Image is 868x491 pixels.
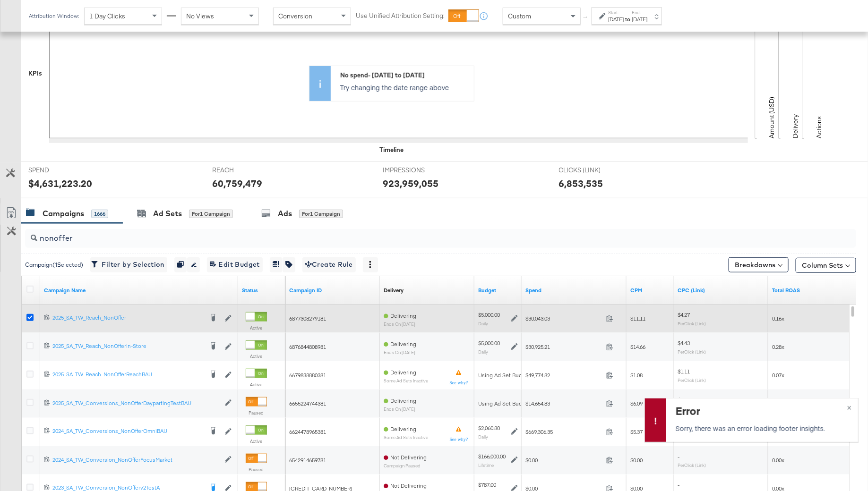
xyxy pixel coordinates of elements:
sub: ends on [DATE] [384,406,416,412]
label: Active [246,325,267,331]
div: $4,631,223.20 [28,177,92,190]
span: 0.28x [772,343,784,350]
span: Custom [508,12,531,20]
span: Delivering [390,340,416,347]
sub: ends on [DATE] [384,350,416,355]
span: Delivering [390,425,416,432]
span: $11.11 [630,315,645,322]
div: Ad Sets [153,208,182,219]
span: 1 Day Clicks [89,12,125,20]
span: Edit Budget [210,259,260,271]
label: Paused [246,466,267,473]
div: Campaign ( 1 Selected) [25,261,83,269]
button: Column Sets [796,258,856,273]
span: Delivering [390,369,416,376]
label: Use Unified Attribution Setting: [356,11,445,20]
div: $166,000.00 [478,453,506,460]
span: $5.37 [630,428,643,435]
span: Filter by Selection [93,259,164,271]
label: Active [246,438,267,444]
div: [DATE] [632,16,647,23]
div: 1666 [91,210,108,218]
div: 2025_SA_TW_Reach_NonOfferIn-Store [52,342,203,350]
span: $4.27 [678,311,690,318]
span: 6655224744381 [289,400,326,407]
a: 2024_SA_TW_Conversion_NonOfferFocusMarket [52,456,220,464]
div: 60,759,479 [213,177,263,190]
strong: to [624,16,632,23]
span: $0.00 [630,457,643,464]
span: $0.00 [525,457,602,464]
div: $787.00 [478,481,496,489]
span: $14.66 [630,343,645,350]
a: Your campaign ID. [289,287,376,294]
a: The average cost for each link click you've received from your ad. [678,287,765,294]
label: Active [246,381,267,388]
sub: Some Ad Sets Inactive [384,378,428,383]
span: 6679838880381 [289,372,326,379]
a: 2025_SA_TW_Conversions_NonOfferDaypartingTestBAU [52,399,220,407]
sub: Per Click (Link) [678,377,706,383]
label: Paused [246,410,267,416]
span: $4.43 [678,339,690,347]
sub: Daily [478,434,488,440]
sub: Campaign Paused [384,463,427,468]
span: $1.08 [630,372,643,379]
div: 2025_SA_TW_Conversions_NonOfferDaypartingTestBAU [52,399,220,407]
span: $14,654.83 [525,400,602,407]
span: $49,774.82 [525,372,602,379]
div: Attribution Window: [28,13,79,19]
span: - [678,481,679,488]
span: Delivering [390,397,416,404]
span: Not Delivering [390,482,427,489]
sub: Some Ad Sets Inactive [384,435,428,440]
span: 6542914659781 [289,457,326,464]
input: Search Campaigns by Name, ID or Objective [37,225,780,244]
button: Filter by Selection [90,257,167,272]
button: Create Rule [302,257,356,272]
a: 2025_SA_TW_Reach_NonOfferReachBAU [52,371,203,380]
a: The maximum amount you're willing to spend on your ads, on average each day or over the lifetime ... [478,287,518,294]
span: 6876844808981 [289,343,326,350]
div: for 1 Campaign [189,210,233,218]
p: Try changing the date range above [340,83,469,92]
span: CLICKS (LINK) [559,166,630,175]
span: $1.11 [678,368,690,375]
span: ↑ [582,16,591,19]
sub: Daily [478,349,488,355]
span: 0.00x [772,457,784,464]
button: Edit Budget [207,257,263,272]
div: Error [676,403,846,418]
div: 923,959,055 [383,177,438,190]
a: Shows the current state of your Ad Campaign. [242,287,282,294]
span: $669,306.35 [525,428,602,435]
div: Ads [278,208,292,219]
a: 2025_SA_TW_Reach_NonOfferIn-Store [52,342,203,352]
span: Not Delivering [390,454,427,461]
span: SPEND [28,166,99,175]
span: - [678,453,679,460]
div: Campaigns [43,208,84,219]
span: 0.07x [772,372,784,379]
div: 2025_SA_TW_Reach_NonOffer [52,314,203,322]
button: Breakdowns [729,257,789,272]
a: Total ROAS [772,287,859,294]
span: $30,925.21 [525,343,602,350]
button: × [841,398,858,415]
a: Your campaign name. [44,287,234,294]
span: 6624478965381 [289,428,326,435]
div: 2024_SA_TW_Conversions_NonOfferOmniBAU [52,427,203,435]
span: $1.69 [678,396,690,403]
sub: Daily [478,321,488,326]
sub: Per Click (Link) [678,349,706,355]
div: [DATE] [608,16,624,23]
div: $2,060.80 [478,424,500,432]
span: 6877308279181 [289,315,326,322]
sub: Lifetime [478,462,494,468]
a: The total amount spent to date. [525,287,623,294]
div: No spend - [DATE] to [DATE] [340,71,469,80]
span: 0.16x [772,315,784,322]
sub: ends on [DATE] [384,322,416,327]
div: for 1 Campaign [299,210,343,218]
